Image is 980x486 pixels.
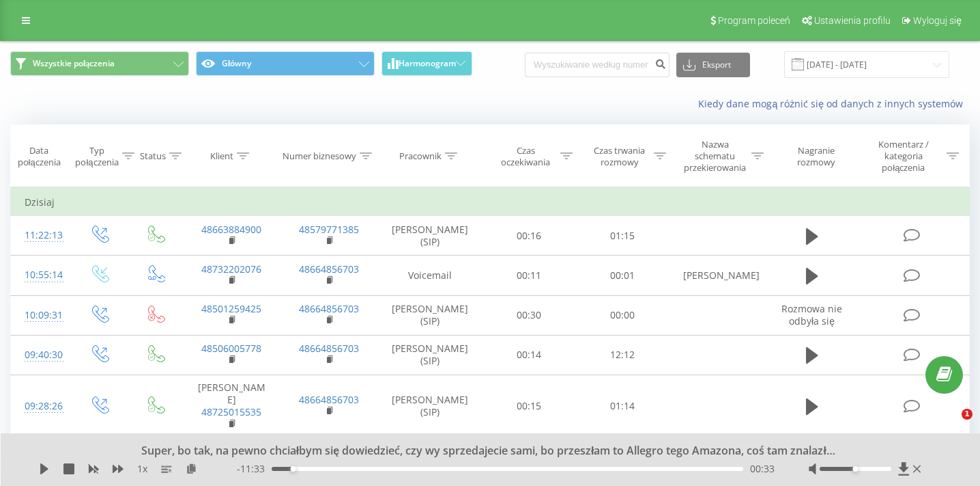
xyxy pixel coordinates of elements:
a: 48501259425 [201,302,261,315]
td: [PERSON_NAME] (SIP) [377,216,482,256]
div: Numer biznesowy [283,150,356,162]
a: 48579771385 [299,223,359,236]
td: 00:30 [482,295,576,335]
a: Kiedy dane mogą różnić się od danych z innych systemów [698,97,970,110]
div: Accessibility label [291,466,296,472]
div: Czas oczekiwania [495,145,557,168]
div: Komentarz / kategoria połączenia [863,139,943,174]
td: 00:01 [576,256,669,295]
a: 48664856703 [299,342,359,355]
a: 48506005778 [201,342,261,355]
td: 12:12 [576,335,669,375]
a: 48725015535 [201,405,261,418]
a: 48664856703 [299,302,359,315]
td: [PERSON_NAME] (SIP) [377,335,482,375]
td: [PERSON_NAME] [183,375,280,438]
span: Rozmowa nie odbyła się [781,302,842,327]
div: Pracownik [399,150,442,162]
span: Ustawienia profilu [814,15,891,26]
div: Accessibility label [853,466,859,472]
div: 09:40:30 [25,342,57,368]
div: Status [140,150,166,162]
div: 10:09:31 [25,302,57,329]
div: Typ połączenia [75,145,118,168]
button: Wszystkie połączenia [10,51,189,76]
span: 1 x [137,462,147,476]
div: 10:55:14 [25,262,57,288]
span: 1 [962,409,972,420]
div: Czas trwania rozmowy [588,145,650,168]
button: Eksport [676,53,750,77]
iframe: Intercom live chat [934,409,966,442]
div: 09:28:26 [25,393,57,420]
td: [PERSON_NAME] (SIP) [377,375,482,438]
a: 48664856703 [299,393,359,406]
td: 00:11 [482,256,576,295]
div: 11:22:13 [25,222,57,249]
td: 00:14 [482,335,576,375]
span: Harmonogram [399,59,456,68]
td: Voicemail [377,256,482,295]
a: 48732202076 [201,262,261,275]
div: Nazwa schematu przekierowania [682,139,748,174]
div: Nagranie rozmowy [779,145,854,168]
button: Główny [196,51,375,76]
td: [PERSON_NAME] (SIP) [377,295,482,335]
td: 00:15 [482,375,576,438]
div: Super, bo tak, na pewno chciałbym się dowiedzieć, czy wy sprzedajecie sami, bo przeszłam to Alleg... [128,444,836,459]
a: 48663884900 [201,223,261,236]
td: 00:00 [576,295,669,335]
span: Wyloguj się [913,15,962,26]
td: 01:15 [576,216,669,256]
td: 01:14 [576,375,669,438]
input: Wyszukiwanie według numeru [525,53,669,77]
td: Dzisiaj [11,189,970,216]
td: 00:16 [482,216,576,256]
div: Klient [210,150,233,162]
button: Harmonogram [381,51,472,76]
span: 00:33 [750,462,775,476]
span: Program poleceń [718,15,790,26]
span: Wszystkie połączenia [33,58,115,69]
td: [PERSON_NAME] [669,256,767,295]
div: Data połączenia [11,145,67,168]
a: 48664856703 [299,262,359,275]
span: - 11:33 [237,462,272,476]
